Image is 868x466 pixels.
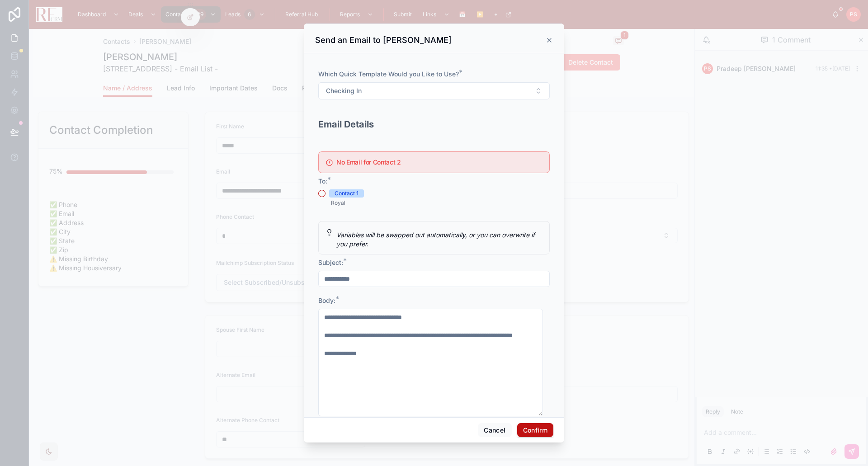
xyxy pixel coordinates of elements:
h5: No Email for Contact 2 [336,159,542,165]
button: Cancel [478,423,511,438]
span: To: [318,177,327,185]
button: Select Button [318,82,550,99]
span: Royal [331,199,345,206]
div: Contact 1 [335,189,359,198]
span: Subject: [318,259,343,266]
button: Confirm [517,423,553,438]
span: Checking In [326,86,362,95]
div: *Variables will be swapped out automatically, or you can overwrite if you prefer.* [336,231,542,249]
span: Which Quick Template Would you Like to Use? [318,70,459,78]
h3: Send an Email to [PERSON_NAME] [315,35,452,46]
span: Body: [318,297,335,304]
h2: Email Details [318,118,374,131]
em: Variables will be swapped out automatically, or you can overwrite if you prefer. [336,231,535,248]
